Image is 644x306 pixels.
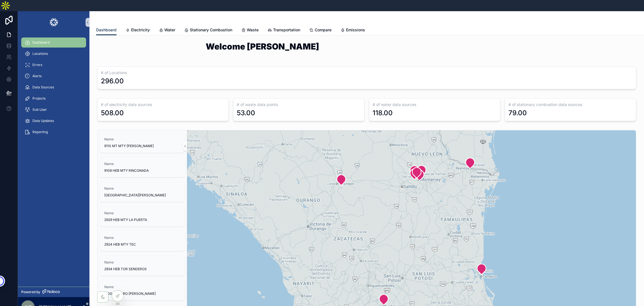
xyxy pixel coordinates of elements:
span: Stationary Combustion [190,27,232,33]
span: Water [164,27,175,33]
a: Name[GEOGRAPHIC_DATA][PERSON_NAME] [100,182,185,202]
h3: # of waste data points [237,102,361,107]
span: Name [104,186,180,191]
span: 2934 HEB TOR SENDEROS [104,267,180,271]
a: Emissions [340,25,365,36]
span: Waste [247,27,259,33]
a: Water [159,25,175,36]
a: Powered by [18,287,89,297]
a: Locations [21,49,86,59]
a: Name9108 HEB MTY RINCONADA [100,157,185,177]
h3: # of electricity data sources [101,102,225,107]
a: Electricity [126,25,150,36]
div: 508.00 [101,109,124,117]
span: 2929 HEB MTY LA PUERTA [104,218,180,222]
a: Name2924 HEB MTY TEC [100,231,185,251]
a: Dashboard [21,37,86,48]
span: Compare [315,27,332,33]
a: Alerts [21,71,86,81]
span: Dashboard [32,40,50,45]
a: Stationary Combustion [184,25,232,36]
img: App logo [49,18,58,27]
span: Sub User [32,107,47,112]
span: Errors [32,63,42,67]
span: Data Updates [32,119,54,123]
h1: Welcome [PERSON_NAME] [206,42,528,51]
div: 118.00 [373,109,393,117]
a: Dashboard [96,25,117,36]
span: Alerts [32,74,42,78]
span: Dashboard [96,27,117,33]
span: Locations [32,51,48,56]
a: Name2929 HEB MTY LA PUERTA [100,206,185,227]
span: Name [104,137,180,142]
span: Transportation [273,27,300,33]
span: Electricity [131,27,150,33]
a: Reporting [21,127,86,137]
a: Data Sources [21,82,86,92]
h3: # of water data sources [373,102,497,107]
a: Name2934 HEB TOR SENDEROS [100,256,185,276]
span: Emissions [346,27,365,33]
a: Projects [21,93,86,103]
div: scrollable content [18,34,89,144]
span: 9110 MT MTY [PERSON_NAME] [104,144,180,148]
span: Name [104,285,180,289]
a: Compare [309,25,332,36]
a: Waste [241,25,259,36]
span: 9108 HEB MTY RINCONADA [104,168,180,173]
a: Data Updates [21,116,86,126]
span: Name [104,236,180,240]
span: 2924 HEB MTY TEC [104,242,180,247]
a: Errors [21,60,86,70]
span: [GEOGRAPHIC_DATA][PERSON_NAME] [104,193,180,197]
span: Name [104,211,180,215]
span: 9100 HEB QRO [PERSON_NAME] [104,291,180,296]
a: Name9110 MT MTY [PERSON_NAME] [100,133,185,153]
h3: # of stationary combustion data sources [508,102,633,107]
div: 296.00 [101,77,124,86]
span: Name [104,260,180,265]
a: Sub User [21,105,86,115]
a: Name9100 HEB QRO [PERSON_NAME] [100,280,185,300]
span: Data Sources [32,85,54,90]
span: Name [104,162,180,166]
span: Projects [32,96,46,101]
h3: # of Locations [101,70,633,76]
a: Transportation [267,25,300,36]
span: Powered by [21,290,40,294]
div: 53.00 [237,109,255,117]
div: 79.00 [508,109,527,117]
span: Reporting [32,130,48,134]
